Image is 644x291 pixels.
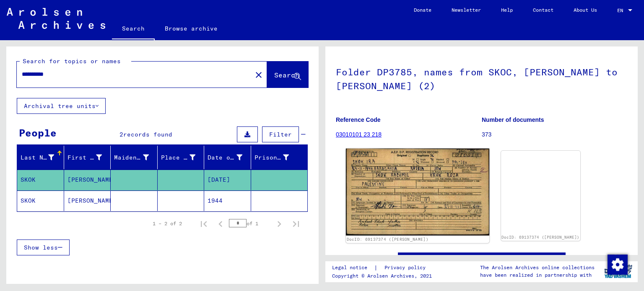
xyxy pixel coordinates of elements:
[153,220,182,227] div: 1 – 2 of 2
[161,153,196,162] div: Place of Birth
[617,8,626,13] span: EN
[204,191,251,211] mat-cell: 1944
[254,70,264,80] mat-icon: close
[123,131,172,138] span: records found
[602,261,634,282] img: yv_logo.png
[195,215,212,232] button: First page
[267,62,308,88] button: Search
[378,263,436,272] a: Privacy policy
[114,151,159,164] div: Maiden Name
[229,219,271,227] div: of 1
[482,116,544,123] b: Number of documents
[262,126,299,142] button: Filter
[501,235,579,239] a: DocID: 69137374 ([PERSON_NAME])
[347,237,428,242] a: DocID: 69137374 ([PERSON_NAME])
[274,71,299,79] span: Search
[64,191,111,211] mat-cell: [PERSON_NAME]
[250,66,267,83] button: Clear
[332,272,436,280] p: Copyright © Arolsen Archives, 2021
[254,153,289,162] div: Prisoner #
[480,264,595,271] p: The Arolsen Archives online collections
[24,244,58,251] span: Show less
[112,18,155,40] a: Search
[212,215,229,232] button: Previous page
[332,263,374,272] a: Legal notice
[271,215,288,232] button: Next page
[68,153,102,162] div: First Name
[17,191,64,211] mat-cell: SKOK
[23,57,121,65] mat-label: Search for topics or names
[254,151,300,164] div: Prisoner #
[64,146,111,169] mat-header-cell: First Name
[288,215,304,232] button: Last page
[336,53,627,103] h1: Folder DP3785, names from SKOC, [PERSON_NAME] to [PERSON_NAME] (2)
[269,131,292,138] span: Filter
[17,170,64,190] mat-cell: SKOK
[251,146,308,169] mat-header-cell: Prisoner #
[17,239,70,255] button: Show less
[21,153,54,162] div: Last Name
[480,271,595,279] p: have been realized in partnership with
[21,151,65,164] div: Last Name
[608,255,628,275] img: Change consent
[161,151,206,164] div: Place of Birth
[158,146,205,169] mat-header-cell: Place of Birth
[208,153,242,162] div: Date of Birth
[332,263,436,272] div: |
[17,98,106,114] button: Archival tree units
[336,131,382,138] a: 03010101 23 218
[68,151,113,164] div: First Name
[346,149,489,236] img: 001.jpg
[114,153,149,162] div: Maiden Name
[111,146,158,169] mat-header-cell: Maiden Name
[482,130,627,139] p: 373
[208,151,253,164] div: Date of Birth
[336,116,381,123] b: Reference Code
[7,8,105,29] img: Arolsen_neg.svg
[119,131,123,138] span: 2
[19,125,57,140] div: People
[204,170,251,190] mat-cell: [DATE]
[64,170,111,190] mat-cell: [PERSON_NAME]
[17,146,64,169] mat-header-cell: Last Name
[155,18,228,39] a: Browse archive
[204,146,251,169] mat-header-cell: Date of Birth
